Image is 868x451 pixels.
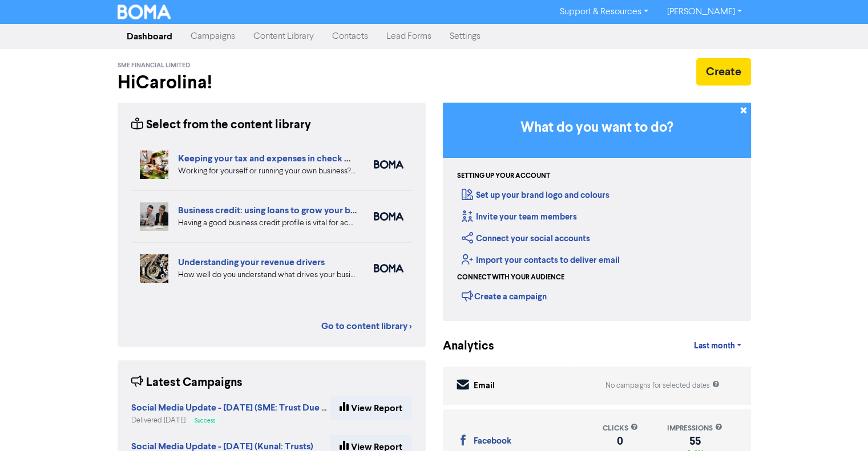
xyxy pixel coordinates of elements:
[118,25,181,48] a: Dashboard
[178,257,325,268] a: Understanding your revenue drivers
[181,25,244,48] a: Campaigns
[377,25,441,48] a: Lead Forms
[460,120,734,136] h3: What do you want to do?
[330,396,412,420] a: View Report
[118,5,171,19] img: BOMA Logo
[684,335,750,357] a: Last month
[474,380,495,393] div: Email
[603,423,638,434] div: clicks
[131,404,363,413] a: Social Media Update - [DATE] (SME: Trust Due Diligence)
[462,190,609,201] a: Set up your brand logo and colours
[118,72,426,94] h2: Hi Carolina !
[131,402,363,413] strong: Social Media Update - [DATE] (SME: Trust Due Diligence)
[462,233,590,244] a: Connect your social accounts
[725,328,868,451] iframe: Chat Widget
[131,374,243,392] div: Latest Campaigns
[118,62,190,70] span: SME Financial Limited
[657,3,750,21] a: [PERSON_NAME]
[696,58,751,86] button: Create
[693,341,734,351] span: Last month
[374,160,403,169] img: boma_accounting
[667,423,722,434] div: impressions
[321,319,412,333] a: Go to content library >
[474,435,511,448] div: Facebook
[667,437,722,446] div: 55
[374,212,403,221] img: boma
[178,217,357,229] div: Having a good business credit profile is vital for accessing routes to funding. We look at six di...
[374,264,403,273] img: boma_accounting
[443,338,480,355] div: Analytics
[457,273,564,283] div: Connect with your audience
[323,25,377,48] a: Contacts
[195,418,215,424] span: Success
[603,437,638,446] div: 0
[457,171,550,181] div: Setting up your account
[551,3,657,21] a: Support & Resources
[441,25,490,48] a: Settings
[244,25,323,48] a: Content Library
[178,269,357,281] div: How well do you understand what drives your business revenue? We can help you review your numbers...
[605,380,720,391] div: No campaigns for selected dates
[178,205,380,216] a: Business credit: using loans to grow your business
[178,153,461,164] a: Keeping your tax and expenses in check when you are self-employed
[462,212,577,222] a: Invite your team members
[443,103,751,321] div: Getting Started in BOMA
[178,165,357,177] div: Working for yourself or running your own business? Setup robust systems for expenses & tax requir...
[131,415,330,426] div: Delivered [DATE]
[462,287,547,304] div: Create a campaign
[131,116,311,134] div: Select from the content library
[462,255,620,266] a: Import your contacts to deliver email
